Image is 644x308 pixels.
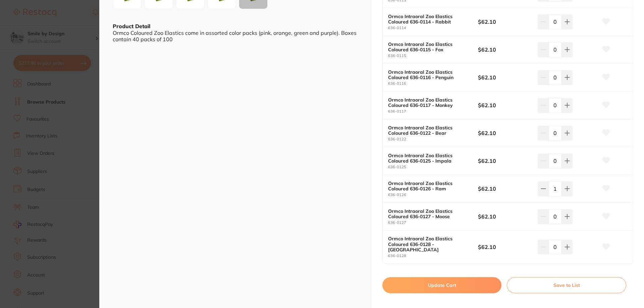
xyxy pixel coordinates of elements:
b: Ormco Intraoral Zoo Elastics Coloured 636-0125 - Impala [388,153,469,164]
small: 636-0128 [388,254,478,258]
b: Ormco Intraoral Zoo Elastics Coloured 636-0128 - [GEOGRAPHIC_DATA] [388,236,469,252]
small: 636-0122 [388,137,478,141]
button: Save to List [507,277,626,293]
b: Ormco Intraoral Zoo Elastics Coloured 636-0115 - Fox [388,42,469,52]
small: 636-0127 [388,221,478,225]
b: Product Detail [113,23,150,29]
small: 636-0126 [388,193,478,197]
b: $62.10 [478,129,532,137]
b: Ormco Intraoral Zoo Elastics Coloured 636-0127 - Moose [388,208,469,219]
b: $62.10 [478,213,532,220]
b: $62.10 [478,185,532,192]
small: 636-0125 [388,165,478,169]
b: Ormco Intraoral Zoo Elastics Coloured 636-0116 - Penguin [388,69,469,80]
b: $62.10 [478,74,532,81]
small: 636-0117 [388,109,478,114]
b: Ormco Intraoral Zoo Elastics Coloured 636-0122 - Bear [388,125,469,136]
b: $62.10 [478,157,532,165]
button: Update Cart [382,277,501,293]
b: Ormco Intraoral Zoo Elastics Coloured 636-0114 - Rabbit [388,14,469,24]
b: $62.10 [478,102,532,109]
small: 636-0115 [388,54,478,58]
small: 636-0116 [388,81,478,86]
b: Ormco Intraoral Zoo Elastics Coloured 636-0117 - Monkey [388,97,469,108]
div: Ormco Coloured Zoo Elastics come in assorted color packs (pink, orange, green and purple). Boxes ... [113,30,358,42]
b: $62.10 [478,46,532,53]
b: $62.10 [478,18,532,25]
b: Ormco Intraoral Zoo Elastics Coloured 636-0126 - Ram [388,181,469,191]
small: 636-0114 [388,26,478,30]
b: $62.10 [478,243,532,251]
